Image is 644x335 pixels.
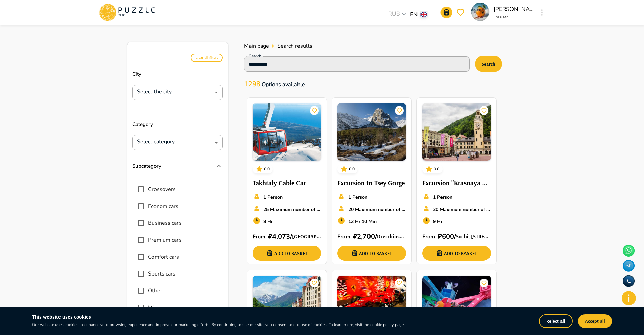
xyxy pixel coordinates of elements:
[337,177,406,188] h6: Excursion to Tsey Gorge
[310,106,319,115] button: card_icons
[456,232,491,241] h6: Sochi, [STREET_ADDRESS]
[132,155,223,177] div: Subcategory
[434,166,439,172] p: 0.0
[349,166,355,172] p: 0.0
[337,233,353,241] p: From
[191,54,223,62] button: Clear all filters
[339,164,349,174] button: card_icons
[148,185,176,193] span: Crossovers
[268,232,272,242] p: ₽
[263,194,283,201] p: 1 Person
[578,314,612,328] button: Accept all
[253,177,321,188] h6: Takhtaly Cable Car
[272,232,290,242] p: 4,073
[132,162,161,170] p: Subcategory
[244,42,269,50] span: Main page
[148,236,182,244] span: Premium cars
[132,114,223,135] p: Category
[337,276,406,333] img: PuzzleTrip
[263,218,273,225] p: 8 Hr
[454,232,456,242] p: /
[290,232,292,242] p: /
[422,233,438,241] p: From
[422,177,491,188] h6: Excursion "Krasnaya Polyana, [PERSON_NAME]"
[244,79,500,89] p: 1298
[292,232,321,241] h6: [GEOGRAPHIC_DATA], [GEOGRAPHIC_DATA], [GEOGRAPHIC_DATA]
[480,106,488,115] button: card_icons
[480,279,488,287] button: card_icons
[32,313,438,321] h6: This website uses cookies
[438,232,442,242] p: ₽
[148,253,179,261] span: Comfort cars
[132,64,223,85] p: City
[253,246,321,261] button: Add to basket
[277,42,312,50] span: Search results
[348,194,367,201] p: 1 Person
[337,103,406,161] img: PuzzleTrip
[148,270,175,278] span: Sports cars
[422,246,491,261] button: Add to basket
[377,232,406,241] h6: Dzerzhinsky [STREET_ADDRESS]
[395,106,404,115] button: card_icons
[348,218,377,225] p: 13 Hr 10 Min
[433,206,491,213] p: 20 Maximum number of seats
[424,164,434,174] button: card_icons
[148,287,162,295] span: Other
[264,166,270,172] p: 0.0
[494,14,534,20] p: I'm user
[337,246,406,261] button: Add to basket
[422,276,491,333] img: PuzzleTrip
[475,56,502,72] button: Search
[494,5,534,14] p: [PERSON_NAME]
[255,164,264,174] button: card_icons
[253,103,321,161] img: PuzzleTrip
[442,232,454,242] p: 600
[422,103,491,161] img: PuzzleTrip
[421,12,427,17] img: lang
[410,10,418,19] p: EN
[262,81,305,88] span: Options available
[357,232,375,242] p: 2,700
[433,194,452,201] p: 1 Person
[455,7,467,18] button: favorite
[386,10,410,20] div: RUB
[348,206,406,213] p: 20 Maximum number of seats
[441,7,452,18] button: notifications
[375,232,377,242] p: /
[244,42,269,50] a: Main page
[32,321,438,328] p: Our website uses cookies to enhance your browsing experience and improve our marketing efforts. B...
[244,42,500,50] nav: breadcrumb
[249,53,261,59] label: Search
[148,304,170,312] span: Minivans
[539,314,573,328] button: Reject all
[253,276,321,333] img: PuzzleTrip
[148,202,178,210] span: Econom cars
[263,206,321,213] p: 25 Maximum number of seats
[148,219,182,227] span: Business cars
[395,279,404,287] button: card_icons
[433,218,443,225] p: 9 Hr
[353,232,357,242] p: ₽
[310,279,319,287] button: card_icons
[471,3,490,21] img: profile_picture PuzzleTrip
[253,233,268,241] p: From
